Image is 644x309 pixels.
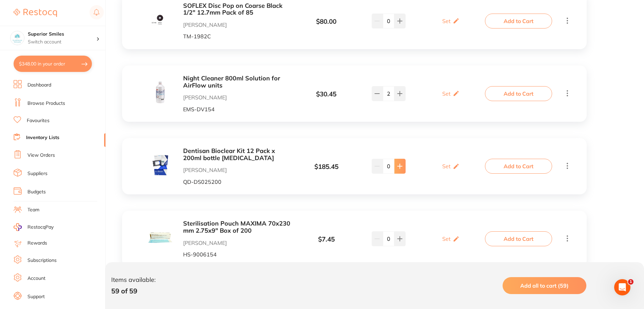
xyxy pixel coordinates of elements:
img: ZS5wbmc [148,153,172,177]
p: [PERSON_NAME] [183,94,291,100]
a: View Orders [27,152,55,159]
button: Add all to cart (59) [503,277,586,294]
a: Subscriptions [27,257,57,264]
iframe: Intercom live chat [614,279,630,295]
p: EMS-DV154 [183,106,291,112]
div: $ 80.00 [291,18,362,25]
img: LmpwZw [148,8,172,32]
a: Favourites [27,117,50,124]
button: Sterilisation Pouch MAXIMA 70x230 mm 2.75x9" Box of 200 [183,220,291,234]
span: 1 [628,279,633,285]
p: Items available: [111,276,156,284]
p: Set [442,236,451,242]
p: Switch account [28,39,96,45]
p: [PERSON_NAME] [183,167,291,173]
img: NC5qcGc [148,80,172,104]
p: [PERSON_NAME] [183,240,291,246]
div: $ 185.45 [291,163,362,171]
button: Add to Cart [485,86,552,101]
span: Add all to cart (59) [520,282,569,289]
span: RestocqPay [27,224,54,231]
a: RestocqPay [14,223,54,231]
a: Support [27,293,45,300]
p: HS-9006154 [183,251,291,257]
img: RestocqPay [14,223,22,231]
img: NTQuanBn [148,226,172,250]
p: TM-1982C [183,33,291,39]
div: $ 7.45 [291,236,362,243]
button: Dentisan Bioclear Kit 12 Pack x 200ml bottle [MEDICAL_DATA] [183,148,291,161]
a: Dashboard [27,82,51,89]
a: Team [27,207,39,213]
a: Restocq Logo [14,5,57,21]
p: QD-DS025200 [183,179,291,185]
p: Set [442,18,451,24]
p: Set [442,91,451,97]
img: Superior Smiles [11,31,24,45]
p: Set [442,163,451,169]
div: $ 30.45 [291,91,362,98]
a: Account [27,275,45,282]
p: 59 of 59 [111,287,156,295]
a: Inventory Lists [26,134,59,141]
img: Restocq Logo [14,9,57,17]
a: Rewards [27,240,47,247]
button: SOFLEX Disc Pop on Coarse Black 1/2" 12.7mm Pack of 85 [183,2,291,16]
button: $348.00 in your order [14,56,92,72]
button: Add to Cart [485,159,552,174]
a: Budgets [27,189,46,195]
button: Add to Cart [485,14,552,28]
button: Night Cleaner 800ml Solution for AirFlow units [183,75,291,89]
button: Add to Cart [485,231,552,246]
h4: Superior Smiles [28,31,96,38]
p: [PERSON_NAME] [183,22,291,28]
a: Browse Products [27,100,65,107]
a: Suppliers [27,170,47,177]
